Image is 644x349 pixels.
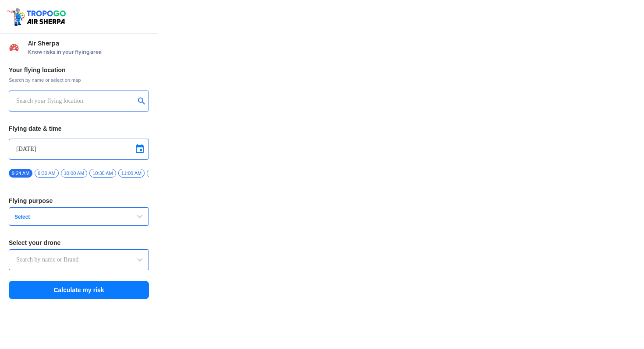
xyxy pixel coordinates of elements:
[16,144,142,154] input: Select Date
[7,7,69,27] img: ic_tgdronemaps.svg
[16,255,142,265] input: Search by name or Brand
[9,169,32,178] span: 9:24 AM
[9,207,149,226] button: Select
[9,126,149,132] h3: Flying date & time
[118,169,145,178] span: 11:00 AM
[35,169,58,178] span: 9:30 AM
[9,281,149,299] button: Calculate my risk
[9,42,19,52] img: Risk Scores
[16,96,135,106] input: Search your flying location
[9,198,149,204] h3: Flying purpose
[28,40,149,47] span: Air Sherpa
[89,169,116,178] span: 10:30 AM
[9,67,149,73] h3: Your flying location
[147,169,173,178] span: 11:30 AM
[11,213,120,220] span: Select
[9,77,149,84] span: Search by name or select on map
[9,240,149,246] h3: Select your drone
[61,169,87,178] span: 10:00 AM
[28,49,149,56] span: Know risks in your flying area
